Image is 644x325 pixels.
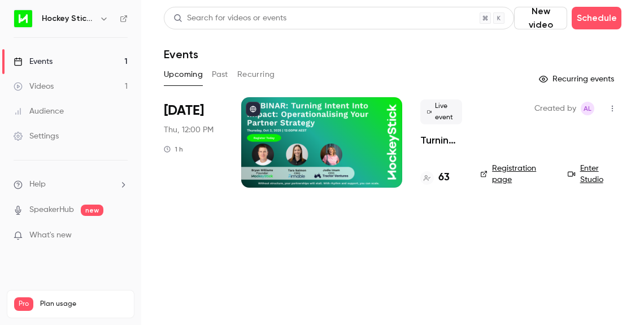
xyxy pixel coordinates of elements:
a: SpeakerHub [29,204,74,216]
div: Search for videos or events [173,12,286,24]
h1: Events [164,47,198,61]
div: Events [14,56,53,67]
h4: 63 [438,170,450,185]
a: Enter Studio [568,163,621,185]
span: What's new [29,229,72,241]
button: Past [212,66,228,84]
div: Oct 2 Thu, 12:00 PM (Australia/Melbourne) [164,97,223,188]
span: Plan usage [40,300,127,309]
span: [DATE] [164,102,204,120]
span: Thu, 12:00 PM [164,124,214,136]
div: 1 h [164,145,183,154]
a: 63 [420,170,450,185]
div: Audience [14,106,64,117]
span: Live event [420,99,462,124]
span: Help [29,179,46,190]
span: Created by [534,102,576,115]
div: Videos [14,81,54,92]
button: Recurring events [534,70,621,88]
a: Registration page [480,163,554,185]
span: new [81,205,103,216]
button: Schedule [572,7,621,29]
div: Settings [14,131,59,142]
span: Alison Logue [581,102,594,115]
span: Pro [14,297,33,311]
button: New video [514,7,567,29]
button: Recurring [237,66,275,84]
a: Turning Intent Into Impact: Operationalising Your Partner Strategy [420,133,462,147]
button: Upcoming [164,66,203,84]
img: Hockey Stick Advisory [14,10,32,28]
li: help-dropdown-opener [14,179,128,190]
h6: Hockey Stick Advisory [42,13,95,24]
span: AL [584,102,591,115]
